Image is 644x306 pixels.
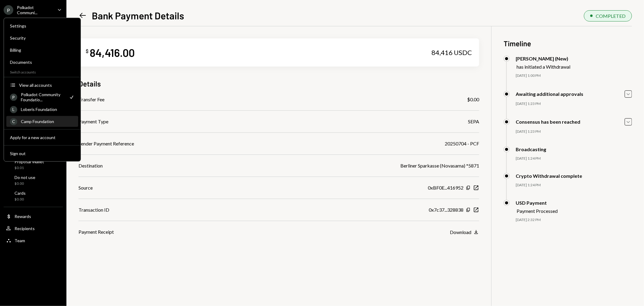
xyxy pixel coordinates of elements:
div: Camp Foundation [21,119,75,124]
div: SEPA [468,118,479,125]
div: Consensus has been reached [516,119,580,125]
div: $0.00 [14,181,35,186]
button: Sign out [6,148,78,159]
div: Security [10,35,75,41]
div: Payment Type [78,118,108,125]
div: $ [86,48,88,54]
div: Transfer Fee [78,96,104,103]
div: Loberis Foundation [21,107,75,112]
a: LLoberis Foundation [6,104,78,115]
div: Broadcasting [516,146,546,152]
div: [DATE] 1:23 PM [516,101,632,106]
div: 84,416 USDC [431,48,472,57]
div: Download [450,229,471,235]
a: Do not use$0.00 [4,173,63,187]
div: Berliner Sparkasse (Novasama) *5871 [400,162,479,169]
div: Sign out [10,151,75,156]
button: Apply for a new account [6,132,78,143]
div: $0.00 [14,197,26,202]
a: Billing [6,44,78,55]
a: Cards$0.00 [4,189,63,203]
div: [DATE] 1:23 PM [516,129,632,134]
h1: Bank Payment Details [92,9,184,21]
div: C [10,118,17,125]
div: Sender Payment Reference [78,140,134,147]
button: Download [450,229,479,236]
h3: Timeline [504,38,632,48]
div: [DATE] 1:24 PM [516,183,632,188]
div: COMPLETED [596,13,626,19]
div: Polkadot Community Foundatio... [21,92,65,102]
div: 20250704 - PCF [445,140,479,147]
div: Settings [10,23,75,28]
a: Security [6,32,78,43]
div: [DATE] 1:00 PM [516,73,632,78]
div: 0xBF0E...416952 [428,184,463,191]
div: [DATE] 2:32 PM [516,217,632,223]
a: Proposal Wallet$0.01 [4,157,63,172]
div: Cards [14,190,26,196]
div: 84,416.00 [90,46,135,59]
button: View all accounts [6,80,78,91]
div: USD Payment [516,200,558,206]
div: 0x7c37...328838 [429,206,463,213]
div: $0.01 [14,165,44,171]
div: Apply for a new account [10,135,75,140]
a: Recipients [4,223,63,234]
div: Transaction ID [78,206,109,213]
div: Destination [78,162,103,169]
h3: Details [78,79,101,89]
a: CCamp Foundation [6,116,78,127]
a: Documents [6,57,78,67]
div: has initiated a Withdrawal [517,64,570,70]
div: [PERSON_NAME] (New) [516,56,570,61]
a: Settings [6,20,78,31]
div: Switch accounts [4,69,81,74]
div: Team [14,238,25,243]
a: Rewards [4,211,63,222]
div: Awaiting additional approvals [516,91,583,97]
div: Billing [10,47,75,53]
div: L [10,106,17,113]
div: Payment Processed [517,208,558,214]
div: Rewards [14,214,31,219]
div: Polkadot Communi... [17,5,53,15]
div: Recipients [14,226,35,231]
div: Documents [10,60,75,65]
a: Team [4,235,63,246]
div: View all accounts [19,83,75,88]
div: Crypto Withdrawal complete [516,173,582,179]
div: Payment Receipt [78,228,114,236]
div: $0.00 [467,96,479,103]
div: [DATE] 1:24 PM [516,156,632,161]
div: P [10,93,17,101]
div: Source [78,184,93,191]
div: Do not use [14,175,35,180]
div: P [4,5,13,15]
